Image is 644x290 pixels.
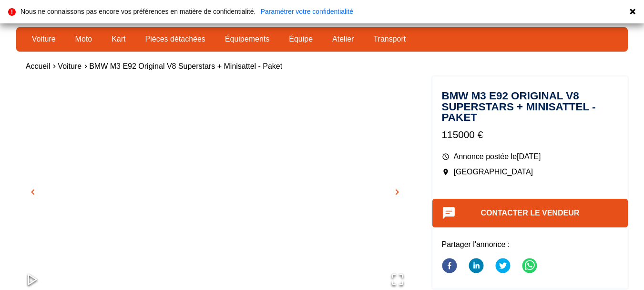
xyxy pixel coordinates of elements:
[27,186,39,198] span: chevron_left
[469,253,484,281] button: linkedin
[283,31,319,47] a: Équipe
[480,209,579,217] a: Contacter le vendeur
[367,31,412,47] a: Transport
[26,185,40,199] button: chevron_left
[26,31,62,47] a: Voiture
[139,31,212,47] a: Pièces détachées
[442,151,619,162] p: Annonce postée le [DATE]
[326,31,360,47] a: Atelier
[26,62,51,70] a: Accueil
[432,199,628,227] button: Contacter le vendeur
[69,31,99,47] a: Moto
[442,91,619,123] h1: BMW M3 E92 Original V8 Superstars + Minisattel - Paket
[495,253,511,281] button: twitter
[390,185,404,199] button: chevron_right
[442,239,619,250] p: Partager l'annonce :
[260,8,353,15] a: Paramétrer votre confidentialité
[522,253,537,281] button: whatsapp
[219,31,276,47] a: Équipements
[442,128,619,141] p: 115000 €
[58,62,82,70] a: Voiture
[391,186,403,198] span: chevron_right
[105,31,132,47] a: Kart
[442,167,619,177] p: [GEOGRAPHIC_DATA]
[89,62,282,70] a: BMW M3 E92 Original V8 Superstars + Minisattel - Paket
[20,8,256,15] p: Nous ne connaissons pas encore vos préférences en matière de confidentialité.
[442,253,457,281] button: facebook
